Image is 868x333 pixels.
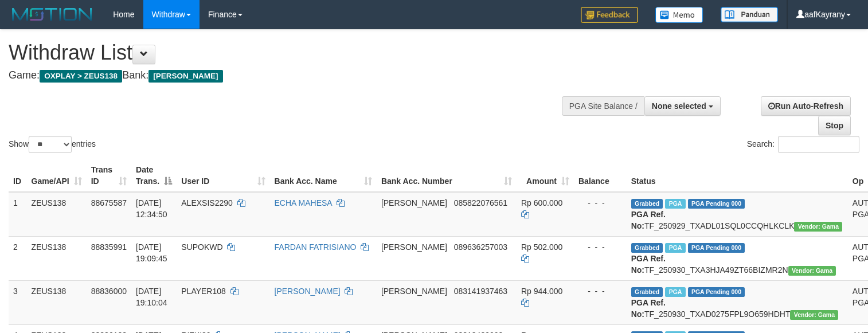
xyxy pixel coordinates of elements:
span: 88675587 [91,198,127,207]
th: ID [9,159,27,192]
span: PLAYER108 [181,287,226,296]
h1: Withdraw List [9,41,567,64]
span: [PERSON_NAME] [381,242,447,252]
button: None selected [644,96,721,116]
span: Grabbed [631,287,663,297]
span: [PERSON_NAME] [381,198,447,207]
label: Search: [747,136,859,153]
span: Rp 600.000 [521,198,562,207]
span: [PERSON_NAME] [381,287,447,296]
span: Vendor URL: https://trx31.1velocity.biz [790,310,838,320]
div: - - - [578,241,622,253]
th: Date Trans.: activate to sort column descending [131,159,177,192]
td: TF_250929_TXADL01SQL0CCQHLKCLK [627,192,848,237]
a: Run Auto-Refresh [761,96,851,116]
span: [DATE] 19:10:04 [136,287,167,307]
span: None selected [652,101,706,111]
th: Bank Acc. Name: activate to sort column ascending [270,159,377,192]
span: Rp 944.000 [521,287,562,296]
span: PGA Pending [688,243,745,253]
td: TF_250930_TXA3HJA49ZT66BIZMR2N [627,236,848,280]
a: ECHA MAHESA [275,198,332,207]
span: [DATE] 19:09:45 [136,242,167,263]
span: PGA Pending [688,287,745,297]
span: Copy 089636257003 to clipboard [454,242,507,252]
b: PGA Ref. No: [631,298,666,319]
td: TF_250930_TXAD0275FPL9O659HDHT [627,280,848,324]
input: Search: [778,136,859,153]
span: OXPLAY > ZEUS138 [40,70,122,83]
span: Marked by aafpengsreynich [665,199,685,209]
img: Button%20Memo.svg [655,7,703,23]
td: ZEUS138 [27,280,87,324]
a: [PERSON_NAME] [275,287,341,296]
td: 2 [9,236,27,280]
span: Marked by aafpengsreynich [665,243,685,253]
img: Feedback.jpg [581,7,638,23]
select: Showentries [29,136,72,153]
span: SUPOKWD [181,242,222,252]
th: Game/API: activate to sort column ascending [27,159,87,192]
span: Grabbed [631,243,663,253]
img: MOTION_logo.png [9,6,96,23]
td: 1 [9,192,27,237]
a: FARDAN FATRISIANO [275,242,357,252]
img: panduan.png [721,7,778,22]
b: PGA Ref. No: [631,254,666,275]
th: Amount: activate to sort column ascending [517,159,574,192]
td: 3 [9,280,27,324]
a: Stop [818,116,851,135]
b: PGA Ref. No: [631,210,666,230]
span: Marked by aafpengsreynich [665,287,685,297]
span: 88835991 [91,242,127,252]
span: Copy 085822076561 to clipboard [454,198,507,207]
span: [PERSON_NAME] [148,70,222,83]
span: Copy 083141937463 to clipboard [454,287,507,296]
div: PGA Site Balance / [562,96,644,116]
th: Bank Acc. Number: activate to sort column ascending [377,159,517,192]
span: Rp 502.000 [521,242,562,252]
td: ZEUS138 [27,192,87,237]
span: ALEXSIS2290 [181,198,233,207]
span: PGA Pending [688,199,745,209]
h4: Game: Bank: [9,70,567,81]
span: Vendor URL: https://trx31.1velocity.biz [788,266,836,276]
span: [DATE] 12:34:50 [136,198,167,219]
div: - - - [578,285,622,297]
th: Trans ID: activate to sort column ascending [87,159,131,192]
th: User ID: activate to sort column ascending [177,159,269,192]
span: Grabbed [631,199,663,209]
span: Vendor URL: https://trx31.1velocity.biz [794,222,842,232]
label: Show entries [9,136,96,153]
span: 88836000 [91,287,127,296]
td: ZEUS138 [27,236,87,280]
th: Status [627,159,848,192]
th: Balance [574,159,627,192]
div: - - - [578,197,622,209]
